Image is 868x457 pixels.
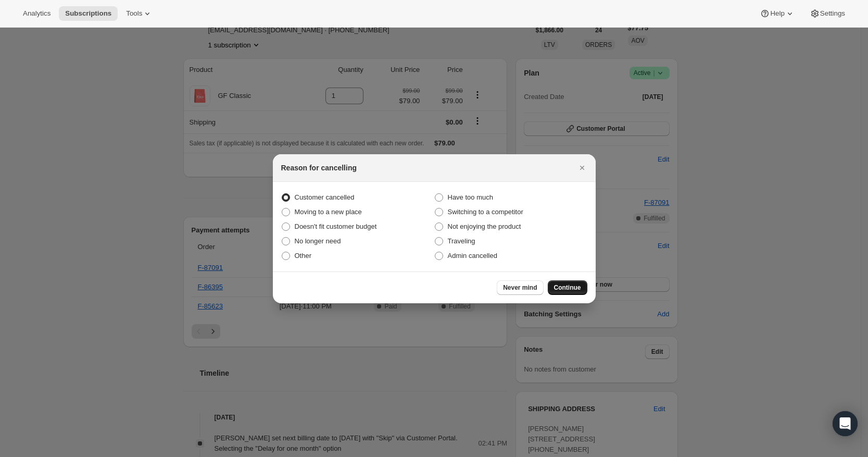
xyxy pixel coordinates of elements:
[503,283,537,292] span: Never mind
[59,6,118,21] button: Subscriptions
[448,193,493,201] span: Have too much
[497,280,543,295] button: Never mind
[295,223,377,230] span: Doesn't fit customer budget
[295,208,362,216] span: Moving to a new place
[448,223,521,230] span: Not enjoying the product
[23,9,51,18] span: Analytics
[17,6,57,21] button: Analytics
[448,252,497,260] span: Admin cancelled
[448,208,523,216] span: Switching to a competitor
[770,9,784,18] span: Help
[281,163,357,173] h2: Reason for cancelling
[120,6,159,21] button: Tools
[126,9,142,18] span: Tools
[548,280,587,295] button: Continue
[753,6,801,21] button: Help
[295,252,312,260] span: Other
[554,283,581,292] span: Continue
[820,9,845,18] span: Settings
[575,160,589,175] button: Close
[803,6,851,21] button: Settings
[448,237,475,245] span: Traveling
[833,411,858,436] div: Open Intercom Messenger
[295,237,341,245] span: No longer need
[65,9,111,18] span: Subscriptions
[295,193,355,201] span: Customer cancelled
